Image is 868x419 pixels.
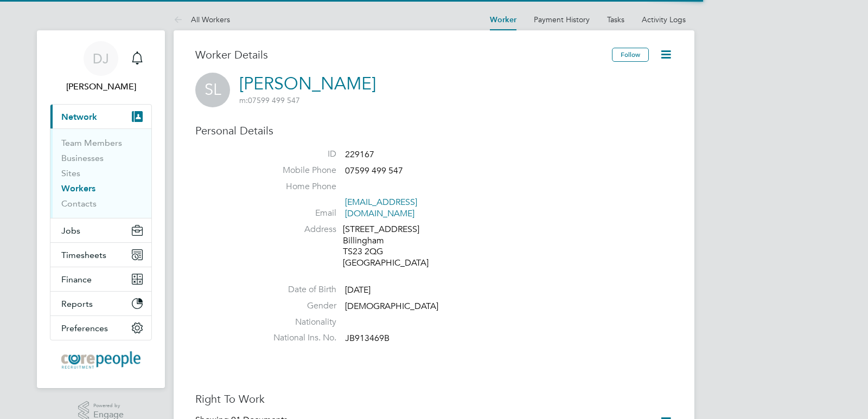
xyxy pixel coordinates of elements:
[345,301,438,312] span: [DEMOGRAPHIC_DATA]
[343,224,446,269] div: [STREET_ADDRESS] Billingham TS23 2QG [GEOGRAPHIC_DATA]
[50,316,151,340] button: Preferences
[260,332,336,344] label: National Ins. No.
[345,197,417,219] a: [EMAIL_ADDRESS][DOMAIN_NAME]
[61,153,104,163] a: Businesses
[260,284,336,295] label: Date of Birth
[345,165,403,176] span: 07599 499 547
[260,300,336,312] label: Gender
[607,15,624,24] a: Tasks
[50,243,151,267] button: Timesheets
[195,392,673,406] h3: Right To Work
[50,267,151,291] button: Finance
[260,224,336,235] label: Address
[50,351,152,369] a: Go to home page
[195,124,673,138] h3: Personal Details
[239,95,300,105] span: 07599 499 547
[61,183,95,194] a: Workers
[37,30,165,388] nav: Main navigation
[61,250,106,260] span: Timesheets
[61,274,92,285] span: Finance
[61,168,80,178] a: Sites
[239,73,376,94] a: [PERSON_NAME]
[61,138,122,148] a: Team Members
[93,401,124,410] span: Powered by
[490,15,516,24] a: Worker
[61,225,80,236] span: Jobs
[50,128,151,218] div: Network
[50,41,152,93] a: DJ[PERSON_NAME]
[93,51,109,66] span: DJ
[642,15,686,24] a: Activity Logs
[260,181,336,192] label: Home Phone
[50,80,152,93] span: Debra Jones
[345,333,390,344] span: JB913469B
[61,351,141,369] img: corepeople-logo-retina.png
[345,149,374,160] span: 229167
[50,218,151,242] button: Jobs
[61,323,108,333] span: Preferences
[612,48,649,62] button: Follow
[260,165,336,176] label: Mobile Phone
[50,105,151,128] button: Network
[174,15,230,24] a: All Workers
[534,15,590,24] a: Payment History
[260,317,336,328] label: Nationality
[50,292,151,315] button: Reports
[260,149,336,160] label: ID
[345,285,371,295] span: [DATE]
[195,48,612,62] h3: Worker Details
[195,73,230,107] span: SL
[61,198,97,209] a: Contacts
[61,299,93,309] span: Reports
[260,208,336,219] label: Email
[239,95,248,105] span: m:
[61,112,97,122] span: Network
